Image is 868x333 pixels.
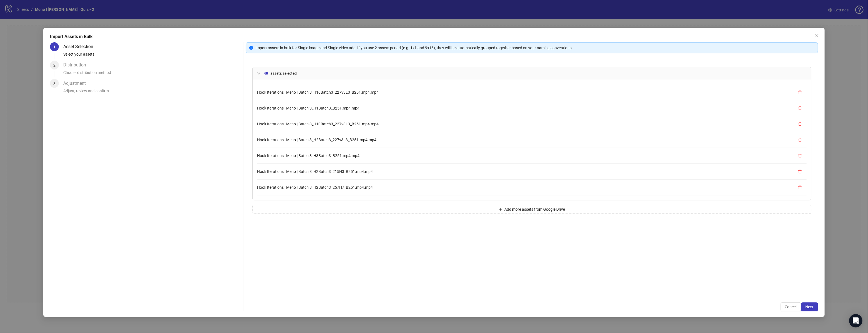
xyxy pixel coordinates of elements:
[257,122,379,126] span: Hook Iterations | Meno | Batch 3_H10Batch3_227v3L3_B251.mp4.mp4
[253,67,811,80] div: 49assets selected
[798,185,802,189] span: delete
[63,51,241,61] div: Select your assets
[63,42,98,51] div: Asset Selection
[63,69,241,79] div: Choose distribution method
[257,72,260,75] span: expanded
[798,138,802,142] span: delete
[781,302,801,311] button: Cancel
[798,122,802,126] span: delete
[63,79,90,88] div: Adjustment
[806,305,814,309] span: Next
[255,45,814,51] div: Import assets in bulk for Single image and Single video ads. If you use 2 assets per ad (e.g. 1x1...
[257,153,359,158] span: Hook Iterations | Meno | Batch 3_H3Batch3_B251.mp4.mp4
[815,33,819,38] span: close
[53,63,56,68] span: 2
[257,138,376,142] span: Hook Iterations | Meno | Batch 3_H2Batch3_227v3L3_B251.mp4.mp4
[798,90,802,94] span: delete
[798,154,802,158] span: delete
[252,205,811,214] button: Add more assets from Google Drive
[50,33,818,40] div: Import Assets in Bulk
[63,61,90,69] div: Distribution
[270,70,297,76] span: assets selected
[53,81,56,86] span: 3
[849,314,862,327] div: Open Intercom Messenger
[257,169,373,174] span: Hook Iterations | Meno | Batch 3_H2Batch3_215H3_B251.mp4.mp4
[257,106,359,110] span: Hook Iterations | Meno | Batch 3_H1Batch3_B251.mp4.mp4
[785,305,797,309] span: Cancel
[63,88,241,97] div: Adjust, review and confirm
[257,90,379,95] span: Hook Iterations | Meno | Batch 3_H10Batch3_227v3L3_B251.mp4.mp4
[812,31,821,40] button: Close
[249,46,253,50] span: info-circle
[798,106,802,110] span: delete
[801,302,818,311] button: Next
[264,70,268,76] span: 49
[53,45,56,49] span: 1
[798,170,802,173] span: delete
[505,207,565,212] span: Add more assets from Google Drive
[257,185,373,190] span: Hook Iterations | Meno | Batch 3_H2Batch3_257H7_B251.mp4.mp4
[499,207,502,211] span: plus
